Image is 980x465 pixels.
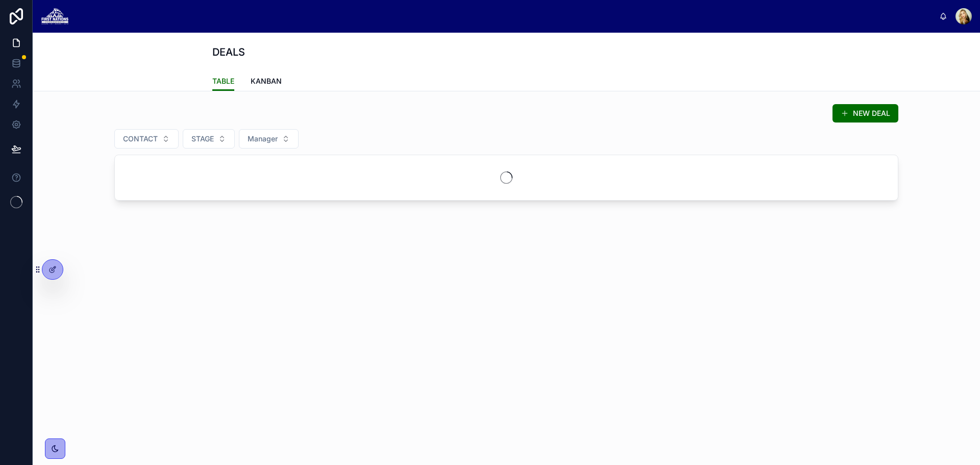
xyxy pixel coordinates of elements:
span: STAGE [191,134,214,144]
button: Select Button [183,129,235,149]
button: Select Button [114,129,179,149]
span: TABLE [212,76,234,86]
a: TABLE [212,72,234,91]
a: KANBAN [251,72,282,92]
h1: DEALS [212,45,245,59]
button: NEW DEAL [832,104,898,123]
img: App logo [41,8,69,25]
span: CONTACT [123,134,158,144]
button: Select Button [239,129,299,149]
span: KANBAN [251,76,282,86]
div: scrollable content [77,14,939,18]
span: Manager [248,134,278,144]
